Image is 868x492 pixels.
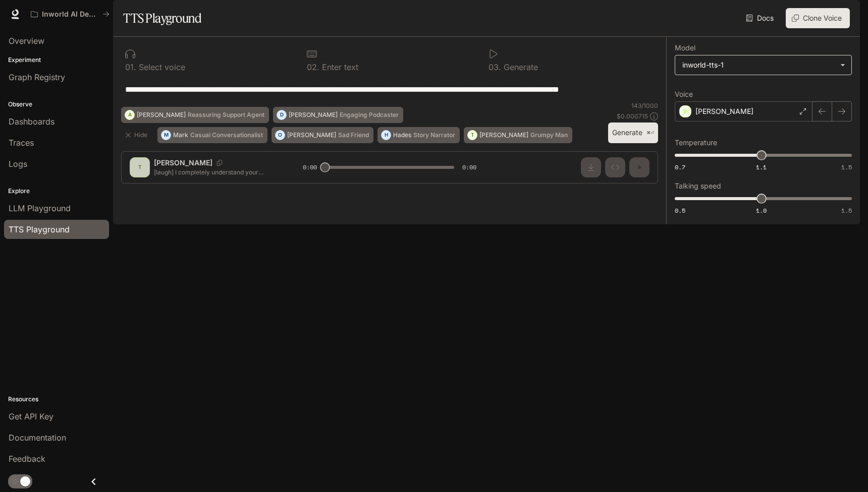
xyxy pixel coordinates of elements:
[675,163,685,171] span: 0.7
[489,63,501,71] p: 0 3 .
[841,206,852,215] span: 1.5
[272,127,373,143] button: O[PERSON_NAME]Sad Friend
[26,4,114,24] button: All workspaces
[188,112,264,118] p: Reassuring Support Agent
[530,132,568,138] p: Grumpy Man
[382,127,391,143] div: H
[617,112,648,120] p: $ 0.000715
[121,127,153,143] button: Hide
[413,132,455,138] p: Story Narrator
[157,127,267,143] button: MMarkCasual Conversationalist
[464,127,572,143] button: T[PERSON_NAME]Grumpy Man
[695,106,753,116] p: [PERSON_NAME]
[756,163,767,171] span: 1.1
[786,8,850,28] button: Clone Voice
[841,163,852,171] span: 1.5
[173,132,188,138] p: Mark
[319,63,358,71] p: Enter text
[276,127,285,143] div: O
[125,63,136,71] p: 0 1 .
[608,122,658,143] button: Generate⌘⏎
[646,130,654,136] p: ⌘⏎
[190,132,263,138] p: Casual Conversationalist
[756,206,767,215] span: 1.0
[479,132,528,138] p: [PERSON_NAME]
[675,139,717,146] p: Temperature
[161,127,171,143] div: M
[393,132,411,138] p: Hades
[675,206,685,215] span: 0.5
[121,107,269,123] button: A[PERSON_NAME]Reassuring Support Agent
[468,127,477,143] div: T
[123,8,201,28] h1: TTS Playground
[42,10,98,19] p: Inworld AI Demos
[338,132,369,138] p: Sad Friend
[273,107,403,123] button: D[PERSON_NAME]Engaging Podcaster
[682,60,835,70] div: inworld-tts-1
[744,8,778,28] a: Docs
[136,63,185,71] p: Select voice
[675,55,851,75] div: inworld-tts-1
[287,132,336,138] p: [PERSON_NAME]
[289,112,338,118] p: [PERSON_NAME]
[501,63,538,71] p: Generate
[675,44,695,51] p: Model
[277,107,286,123] div: D
[675,182,721,190] p: Talking speed
[631,101,658,110] p: 143 / 1000
[675,91,693,98] p: Voice
[340,112,399,118] p: Engaging Podcaster
[125,107,134,123] div: A
[307,63,319,71] p: 0 2 .
[137,112,186,118] p: [PERSON_NAME]
[377,127,460,143] button: HHadesStory Narrator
